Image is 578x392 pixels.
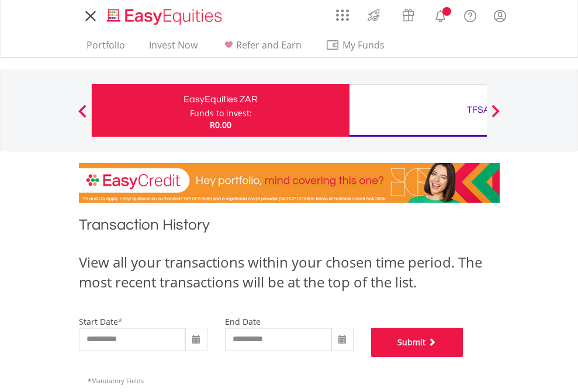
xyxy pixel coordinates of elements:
[217,39,306,57] a: Refer and Earn
[88,376,144,385] span: Mandatory Fields
[79,316,118,327] label: start date
[371,328,463,357] button: Submit
[210,119,231,130] span: R0.00
[484,110,507,122] button: Next
[79,252,500,293] div: View all your transactions within your chosen time period. The most recent transactions will be a...
[364,6,383,25] img: thrive-v2.svg
[225,316,261,327] label: end date
[328,3,357,22] a: AppsGrid
[99,91,342,107] div: EasyEquities ZAR
[79,214,500,241] h1: Transaction History
[391,3,425,25] a: Vouchers
[71,110,94,122] button: Previous
[190,107,252,119] div: Funds to invest:
[102,3,227,26] a: Home page
[82,39,130,57] a: Portfolio
[425,3,455,26] a: Notifications
[144,39,202,57] a: Invest Now
[326,37,402,53] span: My Funds
[236,39,302,51] span: Refer and Earn
[485,3,515,29] a: My Profile
[399,6,418,25] img: vouchers-v2.svg
[105,7,227,26] img: EasyEquities_Logo.png
[336,9,349,22] img: grid-menu-icon.svg
[79,163,500,203] img: EasyCredit Promotion Banner
[455,3,485,26] a: FAQ's and Support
